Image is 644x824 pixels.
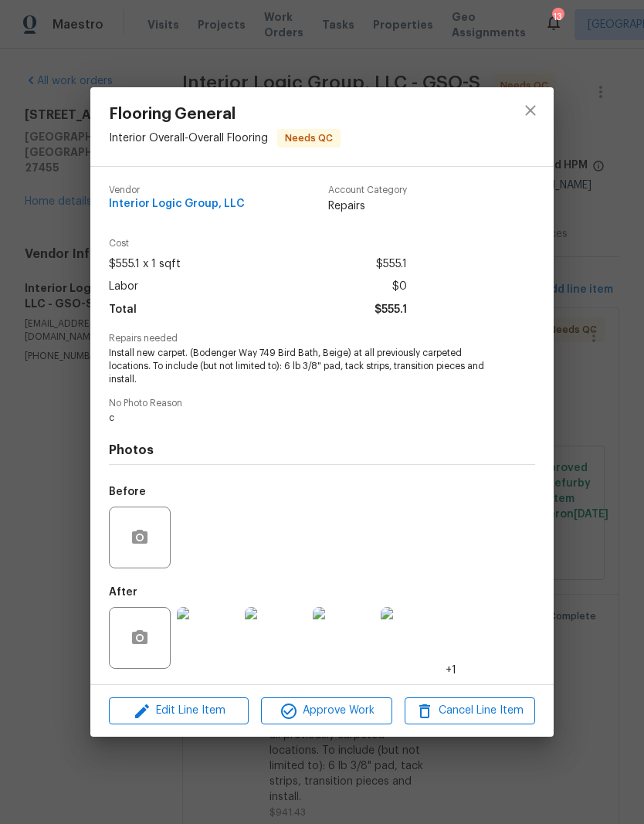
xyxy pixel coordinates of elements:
[109,443,535,458] h4: Photos
[375,299,407,321] span: $555.1
[392,276,407,298] span: $0
[512,92,549,129] button: close
[109,587,137,598] h5: After
[109,276,138,298] span: Labor
[109,133,268,144] span: Interior Overall - Overall Flooring
[109,334,535,344] span: Repairs needed
[376,253,407,276] span: $555.1
[552,9,563,25] div: 13
[109,347,493,385] span: Install new carpet. (Bodenger Way 749 Bird Bath, Beige) at all previously carpeted locations. To ...
[279,131,339,146] span: Needs QC
[409,701,530,721] span: Cancel Line Item
[109,185,245,195] span: Vendor
[109,299,137,321] span: Total
[109,198,245,210] span: Interior Logic Group, LLC
[109,412,493,425] span: c
[328,185,407,195] span: Account Category
[328,198,407,214] span: Repairs
[109,398,535,409] span: No Photo Reason
[446,663,456,678] span: +1
[109,239,407,249] span: Cost
[261,697,391,724] button: Approve Work
[109,487,146,497] h5: Before
[109,697,249,724] button: Edit Line Item
[109,253,181,276] span: $555.1 x 1 sqft
[266,701,387,721] span: Approve Work
[405,697,535,724] button: Cancel Line Item
[109,106,341,123] span: Flooring General
[114,701,244,721] span: Edit Line Item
